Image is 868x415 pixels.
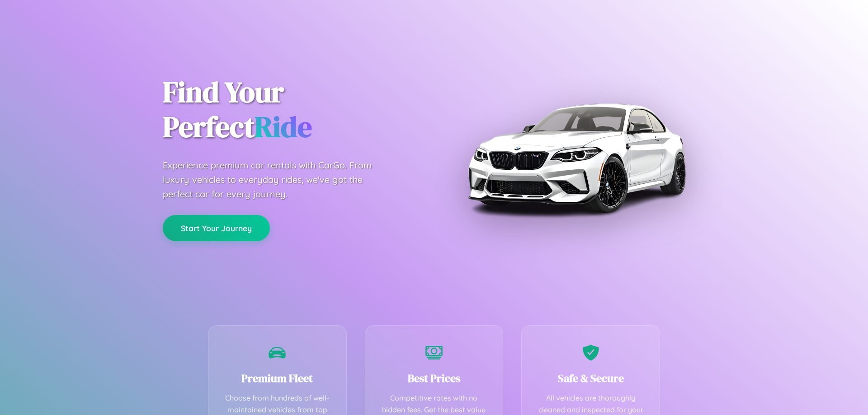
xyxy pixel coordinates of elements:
[463,45,689,271] img: Premium BMW car rental vehicle
[163,75,420,145] h1: Find Your Perfect
[535,371,646,386] h3: Safe & Secure
[163,158,389,201] p: Experience premium car rentals with CarGo. From luxury vehicles to everyday rides, we've got the ...
[163,215,270,241] button: Start Your Journey
[222,371,333,386] h3: Premium Fleet
[379,371,490,386] h3: Best Prices
[255,107,312,146] span: Ride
